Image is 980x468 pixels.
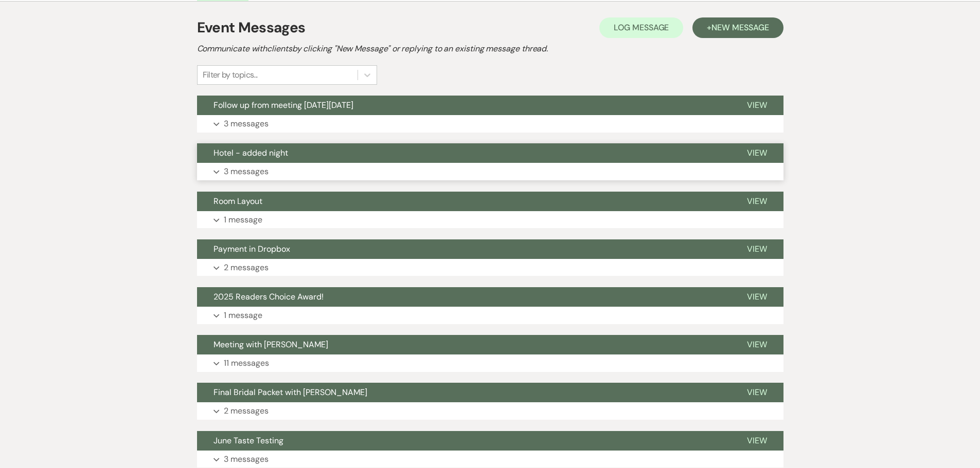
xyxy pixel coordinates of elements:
[197,143,730,163] button: Hotel - added night
[224,165,269,178] p: 3 messages
[213,435,283,446] span: June Taste Testing
[197,192,730,211] button: Room Layout
[213,100,353,110] span: Follow up from meeting [DATE][DATE]
[730,143,783,163] button: View
[692,17,783,38] button: +New Message
[730,239,783,259] button: View
[711,22,769,33] span: New Message
[224,309,262,322] p: 1 message
[197,287,730,307] button: 2025 Readers Choice Award!
[747,147,767,158] span: View
[197,259,783,276] button: 2 messages
[213,387,367,398] span: Final Bridal Packet with [PERSON_NAME]
[730,431,783,451] button: View
[197,451,783,468] button: 3 messages
[224,453,269,466] p: 3 messages
[197,431,730,451] button: June Taste Testing
[747,244,767,254] span: View
[747,291,767,302] span: View
[747,196,767,207] span: View
[730,96,783,115] button: View
[213,244,290,254] span: Payment in Dropbox
[224,261,269,274] p: 2 messages
[747,100,767,110] span: View
[197,239,730,259] button: Payment in Dropbox
[614,22,669,33] span: Log Message
[213,291,324,302] span: 2025 Readers Choice Award!
[197,383,730,402] button: Final Bridal Packet with [PERSON_NAME]
[213,147,288,158] span: Hotel - added night
[197,163,783,180] button: 3 messages
[197,307,783,324] button: 1 message
[747,339,767,350] span: View
[197,17,306,39] h1: Event Messages
[730,192,783,211] button: View
[224,213,262,227] p: 1 message
[197,335,730,354] button: Meeting with [PERSON_NAME]
[224,357,269,370] p: 11 messages
[224,404,269,418] p: 2 messages
[747,387,767,398] span: View
[213,339,328,350] span: Meeting with [PERSON_NAME]
[599,17,683,38] button: Log Message
[197,96,730,115] button: Follow up from meeting [DATE][DATE]
[224,117,269,130] p: 3 messages
[747,435,767,446] span: View
[197,115,783,133] button: 3 messages
[203,69,258,81] div: Filter by topics...
[213,196,262,207] span: Room Layout
[197,211,783,229] button: 1 message
[197,354,783,372] button: 11 messages
[197,402,783,420] button: 2 messages
[730,383,783,402] button: View
[730,287,783,307] button: View
[197,43,783,55] h2: Communicate with clients by clicking "New Message" or replying to an existing message thread.
[730,335,783,354] button: View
